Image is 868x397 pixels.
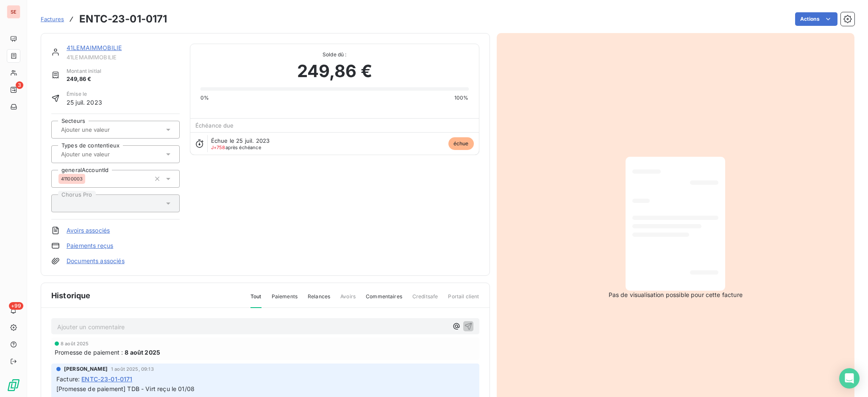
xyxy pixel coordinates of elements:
[79,11,167,27] h3: ENTC-23-01-0171
[448,293,479,307] span: Portail client
[200,51,469,58] span: Solde dû :
[211,137,270,144] span: Échue le 25 juil. 2023
[67,257,125,265] a: Documents associés
[67,98,102,107] span: 25 juil. 2023
[412,293,438,307] span: Creditsafe
[81,375,132,383] span: ENTC-23-01-0171
[56,375,80,383] span: Facture :
[454,94,469,102] span: 100%
[16,81,23,89] span: 3
[250,293,262,308] span: Tout
[7,83,20,97] a: 3
[61,341,89,346] span: 8 août 2025
[51,290,91,301] span: Historique
[41,15,64,23] a: Factures
[7,5,20,19] div: SE
[609,291,743,299] span: Pas de visualisation possible pour cette facture
[200,94,209,102] span: 0%
[60,126,145,133] input: Ajouter une valeur
[366,293,402,307] span: Commentaires
[308,293,330,307] span: Relances
[839,368,860,389] div: Open Intercom Messenger
[56,385,195,392] span: [Promesse de paiement] TDB - Virt reçu le 01/08
[125,348,160,357] span: 8 août 2025
[67,226,110,235] a: Avoirs associés
[67,90,102,98] span: Émise le
[67,44,122,51] a: 41LEMAIMMOBILIE
[111,366,154,372] span: 1 août 2025, 09:13
[297,58,372,84] span: 249,86 €
[7,378,20,392] img: Logo LeanPay
[211,145,261,150] span: après échéance
[67,54,180,61] span: 41LEMAIMMOBILIE
[67,75,101,83] span: 249,86 €
[272,293,298,307] span: Paiements
[64,365,108,373] span: [PERSON_NAME]
[55,348,123,357] span: Promesse de paiement :
[195,122,234,129] span: Échéance due
[60,150,145,158] input: Ajouter une valeur
[211,144,225,150] span: J+758
[9,302,23,310] span: +99
[340,293,356,307] span: Avoirs
[67,242,113,250] a: Paiements reçus
[448,137,474,150] span: échue
[795,12,837,26] button: Actions
[67,67,101,75] span: Montant initial
[41,16,64,22] span: Factures
[61,176,83,181] span: 41100003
